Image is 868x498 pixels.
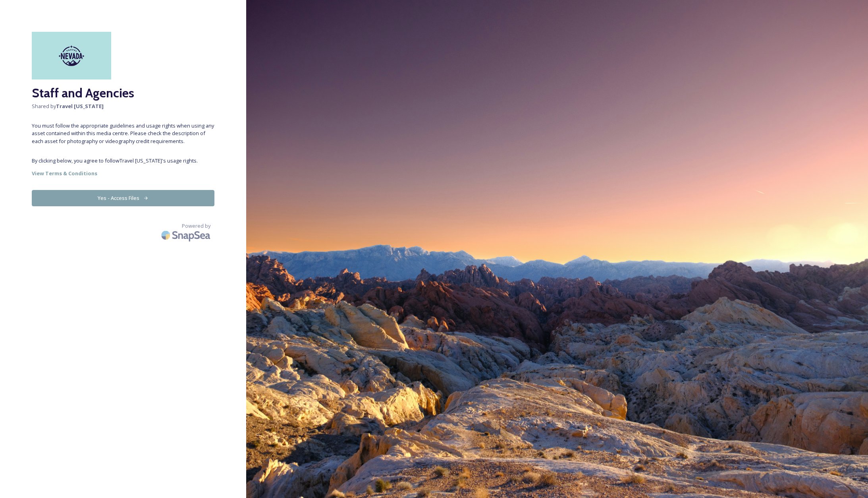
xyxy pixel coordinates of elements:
span: By clicking below, you agree to follow Travel [US_STATE] 's usage rights. [32,157,214,165]
span: You must follow the appropriate guidelines and usage rights when using any asset contained within... [32,122,214,145]
img: SnapSea Logo [159,226,214,244]
strong: Travel [US_STATE] [56,103,104,110]
span: Powered by [182,222,210,230]
a: View Terms & Conditions [32,169,214,178]
strong: View Terms & Conditions [32,170,97,177]
button: Yes - Access Files [32,190,214,206]
span: Shared by [32,103,214,110]
h2: Staff and Agencies [32,83,214,103]
img: download.png [32,32,111,79]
